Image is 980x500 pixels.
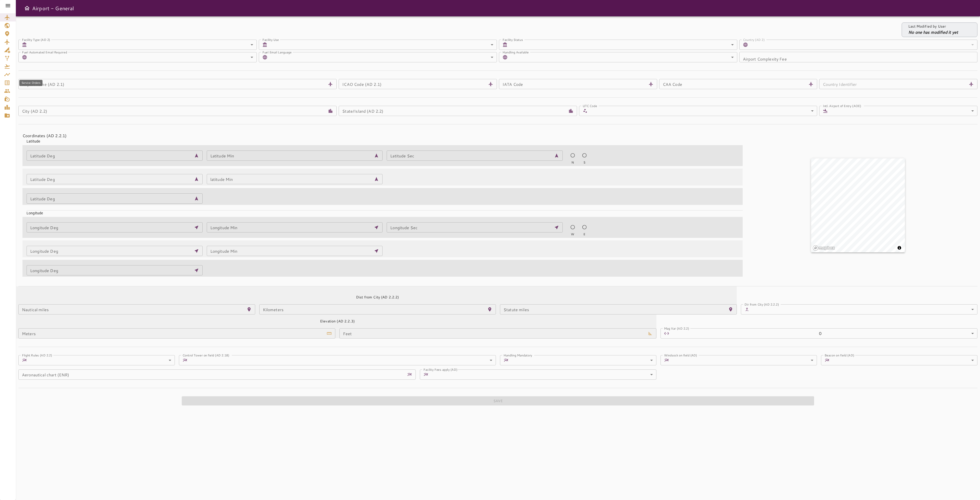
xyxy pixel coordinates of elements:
[908,29,958,35] p: No one has modified it yet
[830,106,977,116] div: ​
[423,367,457,371] label: Facility Fees apply (AD)
[262,50,292,54] label: Fuel Email Language
[503,37,523,42] label: Facility Status
[744,302,779,306] label: Dir from City (AD 2.2.2)
[22,135,743,144] div: Latitude
[571,160,574,165] span: N
[811,158,905,252] canvas: Map
[19,80,43,86] div: Service Orders
[671,328,977,339] div: 0
[22,3,32,13] button: Open drawer
[896,245,902,251] button: Toggle attribution
[825,353,854,357] label: Beacon on field (AD)
[583,232,585,237] span: E
[22,50,67,54] label: Fuel Automated Email Required
[22,206,743,216] div: Longitude
[571,232,574,237] span: W
[22,37,50,42] label: Facility Type (AD 2)
[908,24,958,29] p: Last Modified by User
[32,4,74,12] h6: Airport - General
[743,37,765,42] label: Country (AD 2)
[320,319,355,324] h6: Elevation (AD 2.2.3)
[504,353,532,357] label: Handling Mandatory
[823,103,861,108] label: Intl. Airport of Entry (AOE)
[182,353,229,357] label: Control Tower on field (AD 2.18)
[262,37,279,42] label: Facility Use
[22,353,52,357] label: Flight Rules (AD 2.2)
[813,245,835,251] a: Mapbox logo
[583,103,597,108] label: UTC Code
[356,295,399,300] h6: Dist from City (AD 2.2.2)
[503,50,529,54] label: Handling Available
[664,353,697,357] label: Windsock on field (AD)
[664,326,689,330] label: Mag Var (AD 2.2)
[583,160,585,165] span: S
[22,133,739,139] h4: Coordinates (AD 2.2.1)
